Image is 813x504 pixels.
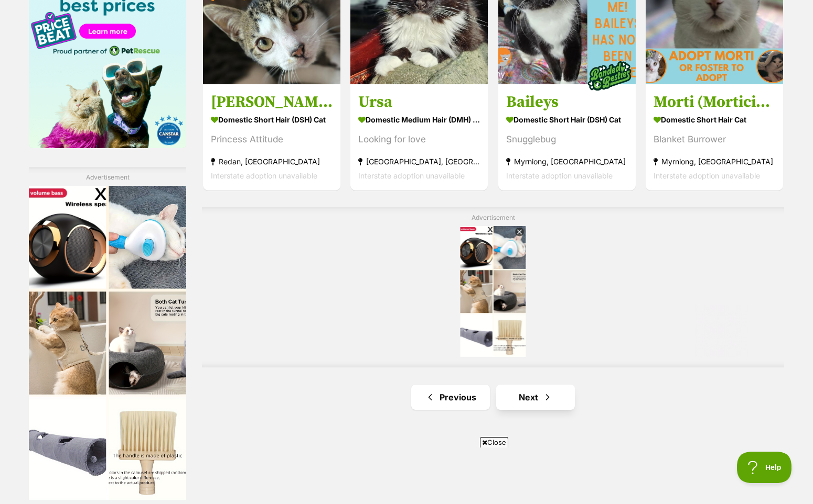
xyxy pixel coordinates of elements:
a: [PERSON_NAME] [PERSON_NAME] Domestic Short Hair (DSH) Cat Princess Attitude Redan, [GEOGRAPHIC_DA... [203,84,340,191]
strong: Domestic Medium Hair (DMH) Cat [358,112,480,127]
img: https://img.kwcdn.com/product/fancy/9799bad5-3386-4b47-a772-92ba28dc226a.jpg?imageMogr2/strip/siz... [80,211,157,315]
img: https://img.kwcdn.com/product/fancy/fdb69f39-57df-4c37-b1c1-fcb82321be08.jpg?imageMogr2/strip/siz... [80,106,157,209]
div: Snugglebug [506,132,628,147]
span: Close [480,437,508,447]
strong: Myrniong, [GEOGRAPHIC_DATA] [506,154,628,169]
h3: [PERSON_NAME] [PERSON_NAME] [211,92,333,112]
h3: Ursa [358,92,480,112]
strong: Myrniong, [GEOGRAPHIC_DATA] [654,154,775,169]
strong: Redan, [GEOGRAPHIC_DATA] [211,154,333,169]
span: Interstate adoption unavailable [506,171,613,180]
span: Interstate adoption unavailable [211,171,317,180]
span: Interstate adoption unavailable [654,171,760,180]
a: Baileys Domestic Short Hair (DSH) Cat Snugglebug Myrniong, [GEOGRAPHIC_DATA] Interstate adoption ... [498,84,636,191]
iframe: Advertisement [152,452,661,499]
span: Interstate adoption unavailable [358,171,465,180]
strong: Domestic Short Hair (DSH) Cat [506,112,628,127]
div: Blanket Burrower [654,132,775,147]
a: Next page [496,385,575,410]
strong: [GEOGRAPHIC_DATA], [GEOGRAPHIC_DATA] [358,154,480,169]
div: Advertisement [202,207,784,368]
h3: Baileys [506,92,628,112]
a: Previous page [411,385,490,410]
a: Ursa Domestic Medium Hair (DMH) Cat Looking for love [GEOGRAPHIC_DATA], [GEOGRAPHIC_DATA] Interst... [350,84,488,191]
iframe: Advertisement [29,186,186,500]
img: bonded besties [583,50,636,102]
strong: Domestic Short Hair Cat [654,112,775,127]
iframe: Advertisement [239,226,747,357]
iframe: Help Scout Beacon - Open [737,452,792,483]
div: Looking for love [358,132,480,147]
a: Morti (Morticia) 🐈 Domestic Short Hair Cat Blanket Burrower Myrniong, [GEOGRAPHIC_DATA] Interstat... [646,84,783,191]
nav: Pagination [202,385,784,410]
h3: Morti (Morticia) 🐈 [654,92,775,112]
strong: Domestic Short Hair (DSH) Cat [211,112,333,127]
div: Princess Attitude [211,132,333,147]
